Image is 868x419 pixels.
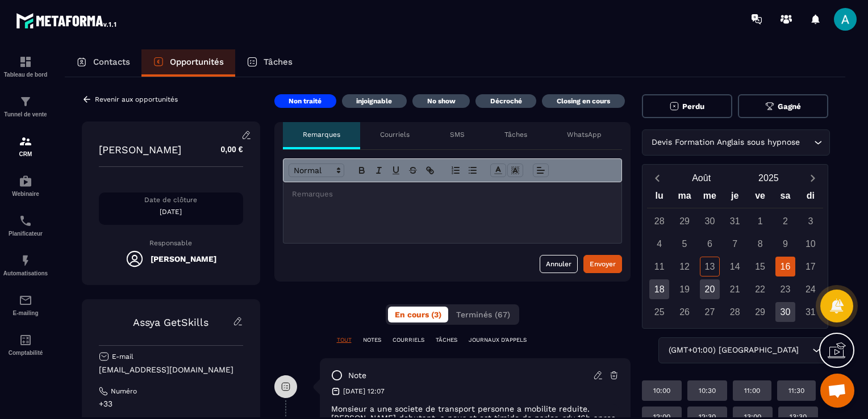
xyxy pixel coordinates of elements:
p: Opportunités [170,57,224,67]
a: automationsautomationsAutomatisations [3,245,48,285]
img: accountant [19,333,32,347]
div: 29 [675,211,695,231]
div: 22 [750,279,770,299]
div: lu [647,188,672,208]
div: 29 [750,302,770,322]
div: 31 [725,211,745,231]
div: 12 [675,257,695,276]
div: 30 [775,302,795,322]
p: Webinaire [3,191,48,197]
div: 20 [700,279,720,299]
p: Courriels [380,130,410,139]
p: COURRIELS [393,336,424,344]
p: WhatsApp [567,130,602,139]
span: Devis Formation Anglais sous hypnose [649,136,803,149]
button: En cours (3) [388,307,448,322]
p: Remarques [303,130,340,139]
p: Revenir aux opportunités [95,95,178,103]
a: Ouvrir le chat [820,374,854,408]
p: Planificateur [3,231,48,237]
div: Calendar days [647,211,824,322]
div: 24 [800,279,820,299]
div: 30 [700,211,720,231]
p: Automatisations [3,270,48,276]
img: automations [19,254,32,267]
div: 5 [675,234,695,254]
a: schedulerschedulerPlanificateur [3,206,48,245]
span: En cours (3) [395,310,441,319]
p: Contacts [93,57,130,67]
span: (GMT+01:00) [GEOGRAPHIC_DATA] [666,344,801,357]
p: Comptabilité [3,350,48,356]
h5: [PERSON_NAME] [151,254,216,263]
p: 11:30 [788,386,804,395]
a: accountantaccountantComptabilité [3,325,48,364]
div: Calendar wrapper [647,188,824,322]
p: SMS [450,130,465,139]
div: ma [672,188,697,208]
div: 11 [649,257,669,276]
p: Tunnel de vente [3,111,48,118]
p: [PERSON_NAME] [99,144,181,156]
p: [DATE] [99,207,243,216]
p: Numéro [111,387,137,396]
div: di [798,188,823,208]
div: 8 [750,234,770,254]
img: formation [19,95,32,108]
img: email [19,294,32,307]
p: Tâches [264,57,293,67]
div: me [697,188,722,208]
p: [EMAIL_ADDRESS][DOMAIN_NAME] [99,364,243,375]
p: E-mail [112,352,133,361]
p: Tâches [504,130,527,139]
div: 3 [800,211,820,231]
a: Contacts [65,49,141,77]
div: 26 [675,302,695,322]
button: Open months overlay [668,168,735,188]
p: Décroché [490,97,522,106]
img: scheduler [19,214,32,228]
p: Tableau de bord [3,72,48,78]
div: 16 [775,257,795,276]
button: Terminés (67) [449,307,517,322]
a: formationformationCRM [3,126,48,166]
div: 9 [775,234,795,254]
a: Assya GetSkills [133,316,208,328]
span: Perdu [682,102,704,111]
button: Gagné [738,94,828,118]
div: 14 [725,257,745,276]
p: 0,00 € [206,139,243,161]
div: 10 [800,234,820,254]
p: injoignable [356,97,392,106]
p: +33 [99,399,243,409]
div: 1 [750,211,770,231]
a: automationsautomationsWebinaire [3,166,48,206]
div: 4 [649,234,669,254]
p: TÂCHES [436,336,457,344]
p: 10:00 [653,386,670,395]
p: Closing en cours [557,97,610,106]
a: formationformationTableau de bord [3,47,48,86]
a: emailemailE-mailing [3,285,48,325]
div: Search for option [642,129,830,156]
input: Search for option [803,136,811,149]
button: Annuler [540,255,578,273]
a: Opportunités [141,49,235,77]
div: 19 [675,279,695,299]
a: formationformationTunnel de vente [3,86,48,126]
div: 28 [725,302,745,322]
p: JOURNAUX D'APPELS [469,336,527,344]
p: CRM [3,151,48,157]
p: [DATE] 12:07 [343,387,385,396]
p: Date de clôture [99,195,243,204]
a: Tâches [235,49,304,77]
button: Previous month [647,170,668,186]
button: Envoyer [583,255,622,273]
p: E-mailing [3,310,48,316]
p: note [348,370,366,381]
span: Gagné [778,102,801,111]
div: 27 [700,302,720,322]
div: 18 [649,279,669,299]
div: 2 [775,211,795,231]
span: Terminés (67) [456,310,510,319]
